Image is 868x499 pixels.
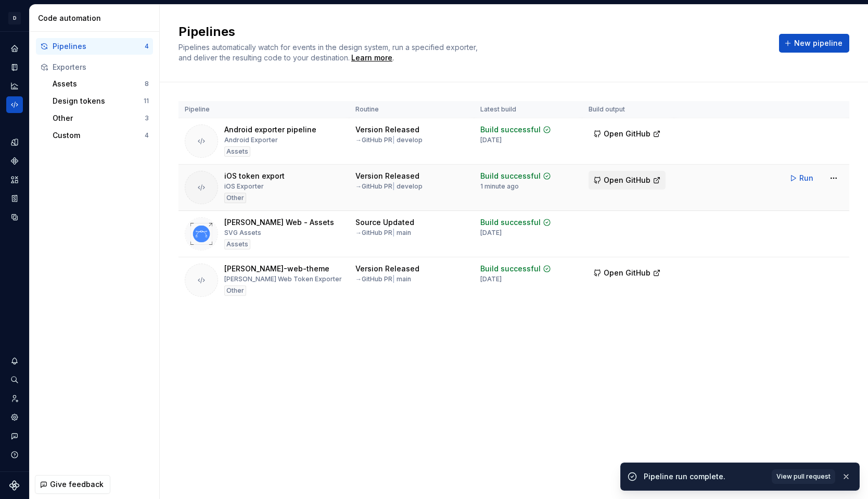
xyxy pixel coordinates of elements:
span: . [350,54,394,62]
div: Source Updated [355,217,414,228]
th: Routine [349,101,474,118]
span: | [392,182,395,190]
a: Documentation [6,59,23,76]
div: Design tokens [53,96,144,106]
div: Other [53,113,145,123]
span: Run [799,173,813,183]
h2: Pipelines [178,23,767,40]
a: View pull request [772,469,835,484]
button: Pipelines4 [36,38,153,55]
a: Open GitHub [589,177,666,186]
a: Storybook stories [6,190,23,207]
button: Contact support [6,428,23,444]
a: Code automation [6,96,23,113]
th: Latest build [474,101,582,118]
div: Other [224,193,246,203]
a: Open GitHub [589,131,666,140]
div: Build successful [480,264,541,274]
div: [DATE] [480,229,502,237]
div: Assets [53,79,145,89]
button: Run [784,169,820,188]
button: Give feedback [35,475,110,494]
a: Design tokens [6,134,23,151]
span: Pipelines automatically watch for events in the design system, run a specified exporter, and deli... [178,43,480,62]
div: Pipeline run complete. [644,471,765,482]
span: | [392,229,395,236]
div: Exporters [53,62,149,72]
div: Data sources [6,209,23,226]
a: Invite team [6,390,23,407]
svg: Supernova Logo [9,480,20,491]
span: New pipeline [794,38,843,48]
div: Code automation [38,13,155,23]
div: Version Released [355,124,419,135]
div: D [8,12,21,24]
span: Open GitHub [604,268,650,278]
button: Other3 [48,110,153,127]
div: [DATE] [480,136,502,144]
span: | [392,275,395,283]
span: Open GitHub [604,129,650,139]
button: Design tokens11 [48,93,153,109]
div: Build successful [480,171,541,181]
span: View pull request [776,472,831,481]
button: Notifications [6,353,23,369]
button: Open GitHub [589,264,666,282]
a: Assets [6,171,23,188]
div: → GitHub PR develop [355,182,423,191]
div: [PERSON_NAME] Web - Assets [224,217,334,228]
div: Pipelines [53,41,145,52]
button: D [2,7,27,29]
div: 11 [144,97,149,105]
div: Version Released [355,171,419,181]
button: Search ⌘K [6,371,23,388]
div: → GitHub PR main [355,275,411,283]
div: iOS Exporter [224,182,264,191]
a: Settings [6,409,23,426]
div: [PERSON_NAME]-web-theme [224,264,329,274]
button: Custom4 [48,127,153,144]
a: Learn more [351,53,392,63]
div: Custom [53,130,145,141]
button: Open GitHub [589,171,666,190]
div: Assets [224,146,250,157]
button: Open GitHub [589,124,666,143]
span: Open GitHub [604,175,650,185]
a: Open GitHub [589,270,666,279]
a: Home [6,40,23,57]
div: Version Released [355,264,419,274]
div: [PERSON_NAME] Web Token Exporter [224,275,342,283]
div: 3 [145,114,149,122]
div: SVG Assets [224,229,261,237]
th: Build output [582,101,674,118]
div: Build successful [480,124,541,135]
div: iOS token export [224,171,285,181]
a: Components [6,153,23,169]
button: Assets8 [48,76,153,92]
div: 1 minute ago [480,182,519,191]
div: Android exporter pipeline [224,124,316,135]
div: 8 [145,80,149,88]
th: Pipeline [178,101,349,118]
a: Analytics [6,78,23,94]
span: | [392,136,395,144]
button: New pipeline [779,34,849,53]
